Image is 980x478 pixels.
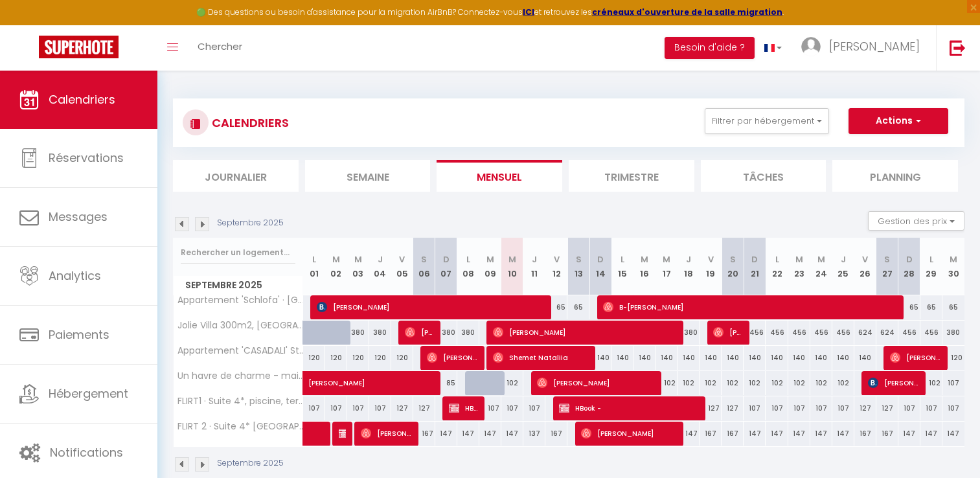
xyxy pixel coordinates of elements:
a: ... [PERSON_NAME] [792,25,936,71]
th: 11 [523,238,545,295]
span: [PERSON_NAME] [405,320,434,345]
span: [PERSON_NAME] [829,38,920,54]
p: Septembre 2025 [217,217,284,229]
div: 127 [700,396,722,420]
th: 16 [633,238,655,295]
span: [PERSON_NAME] [493,320,676,345]
abbr: L [929,253,933,266]
div: 456 [788,321,810,345]
li: Journalier [173,160,299,192]
div: 167 [545,422,567,446]
img: logout [950,40,966,56]
abbr: S [576,253,582,266]
span: [PERSON_NAME] [581,421,676,446]
div: 107 [501,396,523,420]
th: 14 [589,238,611,295]
div: 107 [788,396,810,420]
abbr: M [354,253,362,266]
span: FLIRT1 · Suite 4*, piscine, terrasse vue sur [GEOGRAPHIC_DATA] ,[GEOGRAPHIC_DATA] [176,396,305,406]
abbr: J [841,253,846,266]
abbr: S [730,253,736,266]
th: 25 [832,238,854,295]
th: 23 [788,238,810,295]
p: Septembre 2025 [217,457,284,470]
li: Planning [832,160,958,192]
img: ... [801,37,821,56]
div: 102 [655,371,678,395]
button: Gestion des prix [868,211,964,231]
abbr: M [795,253,803,266]
abbr: L [466,253,470,266]
th: 09 [479,238,501,295]
div: 107 [303,396,325,420]
div: 380 [369,321,391,345]
div: 380 [347,321,369,345]
th: 27 [876,238,898,295]
abbr: V [862,253,868,266]
div: 120 [325,346,347,370]
abbr: V [399,253,405,266]
th: 18 [678,238,700,295]
div: 127 [413,396,435,420]
div: 456 [920,321,942,345]
span: B-[PERSON_NAME] [603,295,896,319]
div: 147 [942,422,964,446]
span: HBook - [449,396,478,420]
span: Jolie Villa 300m2, [GEOGRAPHIC_DATA], piscine chauffée [176,321,305,330]
li: Tâches [701,160,826,192]
div: 107 [920,396,942,420]
div: 167 [854,422,876,446]
div: 147 [920,422,942,446]
div: 127 [391,396,413,420]
th: 06 [413,238,435,295]
abbr: J [686,253,691,266]
div: 456 [810,321,832,345]
span: [PERSON_NAME] [427,345,478,370]
div: 107 [523,396,545,420]
h3: CALENDRIERS [209,108,289,137]
span: Paiements [49,326,109,343]
div: 127 [876,396,898,420]
div: 380 [942,321,964,345]
div: 107 [810,396,832,420]
span: [PERSON_NAME] [868,370,919,395]
button: Actions [849,108,948,134]
li: Trimestre [569,160,694,192]
div: 107 [744,396,766,420]
div: 167 [700,422,722,446]
th: 03 [347,238,369,295]
span: Analytics [49,267,101,284]
abbr: J [532,253,537,266]
div: 140 [766,346,788,370]
abbr: M [641,253,648,266]
a: [PERSON_NAME] [303,371,325,396]
span: [PERSON_NAME] [537,370,654,395]
th: 20 [722,238,744,295]
div: 65 [920,295,942,319]
a: ICI [523,6,534,17]
div: 120 [942,346,964,370]
img: Super Booking [39,36,119,58]
div: 140 [832,346,854,370]
abbr: M [663,253,670,266]
th: 15 [611,238,633,295]
div: 140 [810,346,832,370]
abbr: M [332,253,340,266]
th: 02 [325,238,347,295]
abbr: M [950,253,957,266]
abbr: S [421,253,427,266]
span: Réservations [49,150,124,166]
div: 140 [788,346,810,370]
div: 140 [633,346,655,370]
span: HBook - [339,421,346,446]
th: 08 [457,238,479,295]
div: 102 [722,371,744,395]
div: 147 [810,422,832,446]
span: HBook - [559,396,698,420]
div: 147 [832,422,854,446]
th: 26 [854,238,876,295]
th: 04 [369,238,391,295]
th: 28 [898,238,920,295]
div: 456 [832,321,854,345]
